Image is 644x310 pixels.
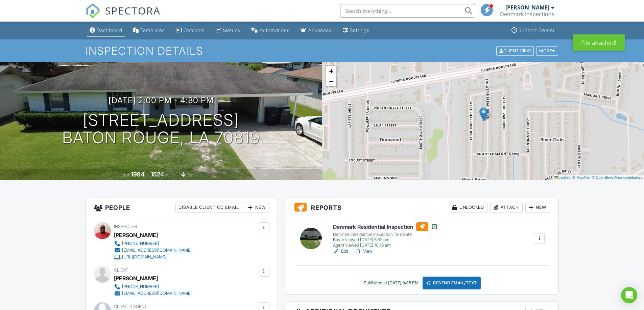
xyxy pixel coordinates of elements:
[86,198,278,217] h3: People
[122,291,192,296] div: [EMAIL_ADDRESS][DOMAIN_NAME]
[122,241,159,246] div: [PHONE_NUMBER]
[500,11,554,18] div: Denmark Inspections
[333,243,438,248] div: Agent viewed [DATE] 10:18 am
[333,222,438,248] a: Denmark Residential Inspection Denmark Residential Inspection Template Buyer viewed [DATE] 5:52 p...
[496,46,534,55] div: Client View
[114,224,137,229] span: Inspector
[554,175,570,179] a: Leaflet
[114,254,192,260] a: [URL][DOMAIN_NAME]
[175,202,242,213] div: Disable Client CC Email
[187,172,194,177] span: slab
[509,24,557,37] a: Support Center
[213,24,243,37] a: Metrics
[86,45,559,57] h1: Inspection Details
[109,96,214,105] h3: [DATE] 2:00 pm - 4:30 pm
[536,46,558,55] div: More
[173,24,208,37] a: Contacts
[333,237,438,243] div: Buyer viewed [DATE] 5:52 pm
[114,304,147,309] span: Client's Agent
[122,248,192,253] div: [EMAIL_ADDRESS][DOMAIN_NAME]
[592,175,642,179] a: © OpenStreetMap contributors
[122,172,130,177] span: Built
[333,248,348,255] a: Edit
[364,280,419,286] div: Published at [DATE] 9:35 PM
[165,172,174,177] span: sq. ft.
[114,247,192,254] a: [EMAIL_ADDRESS][DOMAIN_NAME]
[105,3,161,18] span: SPECTORA
[496,48,535,53] a: Client View
[114,273,158,283] div: [PERSON_NAME]
[326,66,336,76] a: Zoom in
[140,27,165,33] div: Templates
[519,27,555,33] div: Support Center
[298,24,335,37] a: Advanced
[260,27,290,33] div: Automations
[248,24,292,37] a: Automations (Basic)
[525,202,550,213] div: New
[114,283,192,290] a: [PHONE_NUMBER]
[333,232,438,237] div: Denmark Residential Inspection Template
[122,284,159,289] div: [PHONE_NUMBER]
[573,175,591,179] a: © MapTiler
[245,202,269,213] div: New
[122,254,166,260] div: [URL][DOMAIN_NAME]
[329,77,333,85] span: −
[86,9,161,23] a: SPECTORA
[350,27,369,33] div: Settings
[87,24,125,37] a: Dashboard
[573,34,625,51] div: File attached!
[479,107,488,121] img: Marker
[355,248,373,255] a: View
[114,240,192,247] a: [PHONE_NUMBER]
[571,175,572,179] span: |
[621,287,637,303] div: Open Intercom Messenger
[449,202,487,213] div: Unlocked
[340,4,475,18] input: Search everything...
[223,27,240,33] div: Metrics
[333,222,438,231] h6: Denmark Residential Inspection
[505,4,549,11] div: [PERSON_NAME]
[151,171,164,178] div: 1524
[114,230,158,240] div: [PERSON_NAME]
[423,277,481,289] div: Resend Email/Text
[114,267,128,273] span: Client
[114,290,192,297] a: [EMAIL_ADDRESS][DOMAIN_NAME]
[490,202,523,213] div: Attach
[131,171,144,178] div: 1984
[86,3,100,18] img: The Best Home Inspection Software - Spectora
[184,27,205,33] div: Contacts
[286,198,558,217] h3: Reports
[329,67,333,75] span: +
[326,76,336,86] a: Zoom out
[308,27,332,33] div: Advanced
[62,111,260,147] h1: [STREET_ADDRESS] Baton Rouge, LA 70819
[340,24,372,37] a: Settings
[130,24,168,37] a: Templates
[97,27,122,33] div: Dashboard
